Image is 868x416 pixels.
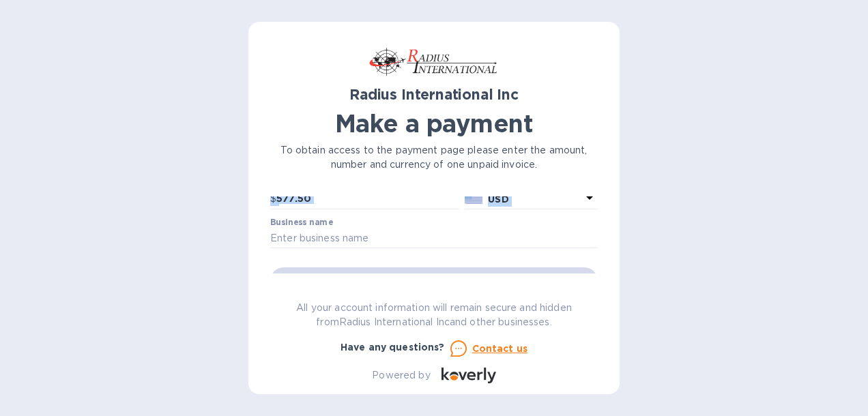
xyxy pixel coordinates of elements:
input: Enter business name [270,228,598,249]
b: Have any questions? [341,342,445,353]
input: 0.00 [276,189,459,209]
label: Business name [270,218,333,226]
p: To obtain access to the payment page please enter the amount, number and currency of one unpaid i... [270,143,598,172]
b: USD [488,194,508,205]
img: USD [465,194,483,204]
u: Contact us [472,343,528,354]
p: Powered by [372,368,430,383]
b: Radius International Inc [349,86,519,103]
h1: Make a payment [270,109,598,138]
p: All your account information will remain secure and hidden from Radius International Inc and othe... [270,301,598,329]
p: $ [270,192,276,206]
